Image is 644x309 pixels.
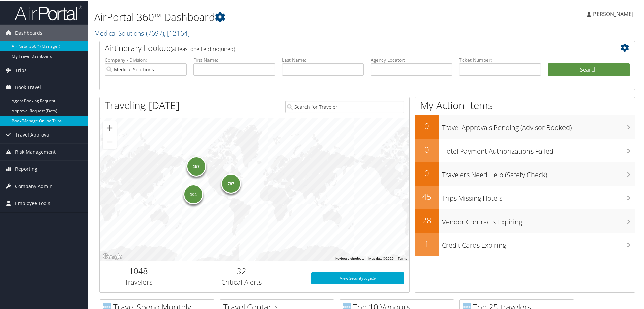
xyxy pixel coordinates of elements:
h1: My Action Items [415,98,635,112]
a: Medical Solutions [94,28,190,37]
label: Agency Locator: [371,56,452,63]
a: View SecurityLogic® [311,272,404,284]
h2: Airtinerary Lookup [105,42,585,53]
span: , [ 12164 ] [164,28,190,37]
h2: 0 [415,167,439,178]
h2: 0 [415,120,439,131]
a: Terms (opens in new tab) [398,256,407,260]
a: 45Trips Missing Hotels [415,185,635,208]
a: 1Credit Cards Expiring [415,232,635,256]
span: Travel Approval [15,126,51,143]
img: airportal-logo.png [15,4,82,20]
label: Company - Division: [105,56,187,63]
a: 0Travel Approvals Pending (Advisor Booked) [415,114,635,138]
span: ( 7697 ) [146,28,164,37]
h3: Travel Approvals Pending (Advisor Booked) [442,119,635,132]
input: Search for Traveler [285,100,404,112]
span: [PERSON_NAME] [591,10,633,17]
label: First Name: [193,56,275,63]
div: 787 [221,173,241,193]
label: Last Name: [282,56,364,63]
span: Book Travel [15,78,41,95]
span: Dashboards [15,24,42,41]
a: 28Vendor Contracts Expiring [415,208,635,232]
h3: Trips Missing Hotels [442,190,635,202]
a: [PERSON_NAME] [587,3,640,24]
div: 157 [186,156,206,176]
span: Map data ©2025 [368,256,394,260]
button: Zoom out [103,134,117,148]
h2: 28 [415,214,439,225]
h3: Hotel Payment Authorizations Failed [442,143,635,155]
h1: AirPortal 360™ Dashboard [94,9,458,24]
label: Ticket Number: [459,56,541,63]
h2: 1048 [105,265,172,276]
span: (at least one field required) [171,45,235,52]
h2: 45 [415,190,439,202]
h3: Travelers Need Help (Safety Check) [442,166,635,179]
button: Search [548,63,630,76]
h3: Travelers [105,277,172,286]
h3: Critical Alerts [182,277,301,286]
span: Reporting [15,160,37,177]
img: Google [101,252,124,260]
button: Zoom in [103,121,117,134]
h3: Credit Cards Expiring [442,237,635,249]
button: Keyboard shortcuts [335,256,364,260]
span: Company Admin [15,177,53,194]
h1: Traveling [DATE] [105,98,180,112]
div: 104 [183,183,203,203]
span: Employee Tools [15,194,50,211]
a: 0Hotel Payment Authorizations Failed [415,138,635,161]
h2: 0 [415,143,439,155]
a: Open this area in Google Maps (opens a new window) [101,252,124,260]
span: Trips [15,61,27,78]
h3: Vendor Contracts Expiring [442,213,635,226]
span: Risk Management [15,143,56,160]
h2: 32 [182,265,301,276]
a: 0Travelers Need Help (Safety Check) [415,161,635,185]
h2: 1 [415,237,439,249]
